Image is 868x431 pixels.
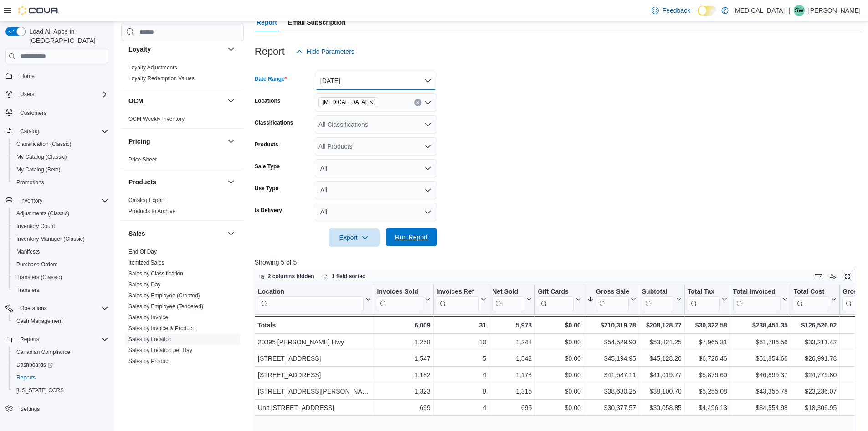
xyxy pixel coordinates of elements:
[13,272,66,283] a: Transfers (Classic)
[13,246,108,257] span: Manifests
[255,97,281,104] label: Locations
[13,151,108,162] span: My Catalog (Classic)
[492,320,532,331] div: 5,978
[9,271,112,284] button: Transfers (Classic)
[13,316,66,327] a: Cash Management
[128,347,192,353] a: Sales by Location per Day
[377,386,430,397] div: 1,323
[538,288,574,311] div: Gift Card Sales
[128,336,172,343] span: Sales by Location
[258,288,364,296] div: Location
[13,164,64,175] a: My Catalog (Beta)
[307,47,354,56] span: Hide Parameters
[16,126,108,137] span: Catalog
[9,233,112,245] button: Inventory Manager (Classic)
[2,402,112,415] button: Settings
[128,96,224,105] button: OCM
[492,353,532,364] div: 1,542
[436,402,486,413] div: 4
[255,271,318,282] button: 2 columns hidden
[436,288,478,311] div: Invoices Ref
[13,177,108,188] span: Promotions
[538,369,581,380] div: $0.00
[538,353,581,364] div: $0.00
[20,109,46,117] span: Customers
[794,337,837,348] div: $33,211.42
[292,42,358,61] button: Hide Parameters
[255,258,862,267] p: Showing 5 of 5
[377,288,430,311] button: Invoices Sold
[121,62,244,88] div: Loyalty
[268,273,314,280] span: 2 columns hidden
[538,337,581,348] div: $0.00
[642,288,674,311] div: Subtotal
[128,249,157,255] a: End Of Day
[128,347,192,354] span: Sales by Location per Day
[226,228,236,239] button: Sales
[13,316,108,327] span: Cash Management
[20,91,34,98] span: Users
[794,402,837,413] div: $18,306.95
[288,13,346,31] span: Email Subscription
[9,176,112,189] button: Promotions
[16,195,108,206] span: Inventory
[16,361,53,369] span: Dashboards
[794,5,805,16] div: Sonny Wong
[226,136,236,147] button: Pricing
[13,151,71,162] a: My Catalog (Classic)
[436,320,486,331] div: 31
[733,369,788,380] div: $46,899.37
[20,305,47,312] span: Operations
[733,353,788,364] div: $51,854.66
[698,6,717,16] input: Dark Mode
[733,402,788,413] div: $34,554.98
[648,1,694,20] a: Feedback
[20,336,39,343] span: Reports
[128,75,195,82] span: Loyalty Redemption Values
[733,288,781,311] div: Total Invoiced
[128,303,203,310] a: Sales by Employee (Tendered)
[2,302,112,315] button: Operations
[642,337,682,348] div: $53,821.25
[334,228,374,247] span: Export
[332,273,366,280] span: 1 field sorted
[436,288,486,311] button: Invoices Ref
[808,5,861,16] p: [PERSON_NAME]
[436,353,486,364] div: 5
[16,108,50,119] a: Customers
[424,121,431,128] button: Open list of options
[688,288,720,296] div: Total Tax
[258,288,364,311] div: Location
[9,258,112,271] button: Purchase Orders
[16,303,108,314] span: Operations
[538,320,581,331] div: $0.00
[128,325,194,332] span: Sales by Invoice & Product
[26,27,108,45] span: Load All Apps in [GEOGRAPHIC_DATA]
[13,208,73,219] a: Adjustments (Classic)
[257,13,277,31] span: Report
[794,288,829,296] div: Total Cost
[492,288,524,311] div: Net Sold
[16,404,43,415] a: Settings
[9,346,112,358] button: Canadian Compliance
[128,45,151,54] h3: Loyalty
[386,228,437,246] button: Run Report
[9,138,112,151] button: Classification (Classic)
[377,288,423,311] div: Invoices Sold
[377,320,430,331] div: 6,009
[587,386,636,397] div: $38,630.25
[538,386,581,397] div: $0.00
[642,386,682,397] div: $38,100.70
[128,96,144,105] h3: OCM
[128,45,224,54] button: Loyalty
[13,359,56,370] a: Dashboards
[13,221,108,232] span: Inventory Count
[128,281,161,288] span: Sales by Day
[9,315,112,327] button: Cash Management
[258,288,371,311] button: Location
[20,405,40,413] span: Settings
[2,106,112,119] button: Customers
[688,288,727,311] button: Total Tax
[16,348,70,356] span: Canadian Compliance
[255,46,285,57] h3: Report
